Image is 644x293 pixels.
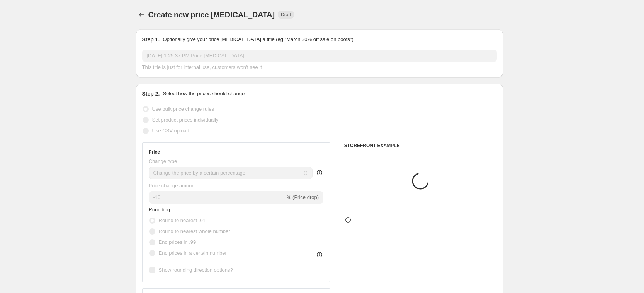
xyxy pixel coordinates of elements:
span: Set product prices individually [152,117,219,123]
span: Use CSV upload [152,128,189,134]
p: Optionally give your price [MEDICAL_DATA] a title (eg "March 30% off sale on boots") [163,36,353,43]
span: Change type [149,158,177,164]
span: End prices in .99 [159,239,196,245]
h2: Step 1. [142,36,160,43]
p: Select how the prices should change [163,90,245,98]
span: Rounding [149,207,170,212]
span: End prices in a certain number [159,250,227,256]
h3: Price [149,149,160,155]
span: Round to nearest whole number [159,228,230,234]
input: 30% off holiday sale [142,50,497,62]
span: Draft [281,12,291,18]
button: Price change jobs [136,9,147,20]
span: Create new price [MEDICAL_DATA] [148,10,275,19]
h2: Step 2. [142,90,160,98]
h6: STOREFRONT EXAMPLE [344,142,497,149]
span: Show rounding direction options? [159,267,233,273]
span: This title is just for internal use, customers won't see it [142,64,262,70]
span: Price change amount [149,183,196,188]
span: % (Price drop) [287,194,319,200]
span: Round to nearest .01 [159,218,206,223]
div: help [316,169,323,176]
input: -15 [149,191,285,204]
span: Use bulk price change rules [152,106,214,112]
